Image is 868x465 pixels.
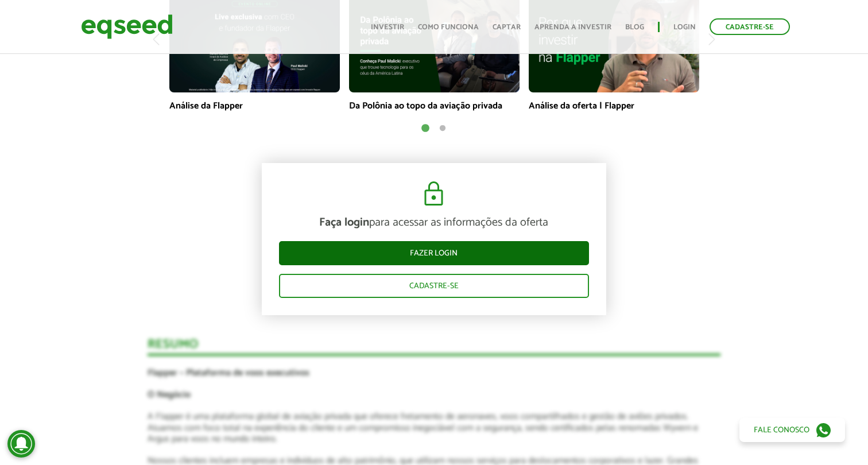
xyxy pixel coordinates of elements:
[534,24,611,31] a: Aprenda a investir
[625,24,644,31] a: Blog
[371,24,404,31] a: Investir
[673,24,696,31] a: Login
[279,274,589,298] a: Cadastre-se
[420,123,431,134] button: 1 of 2
[81,11,173,42] img: EqSeed
[319,213,369,232] strong: Faça login
[418,24,479,31] a: Como funciona
[279,241,589,265] a: Fazer login
[710,18,790,35] a: Cadastre-se
[349,100,520,111] p: Da Polônia ao topo da aviação privada
[279,216,589,230] p: para acessar as informações da oferta
[529,100,699,111] p: Análise da oferta | Flapper
[437,123,448,134] button: 2 of 2
[493,24,521,31] a: Captar
[420,180,448,208] img: cadeado.svg
[739,418,845,442] a: Fale conosco
[169,100,340,111] p: Análise da Flapper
